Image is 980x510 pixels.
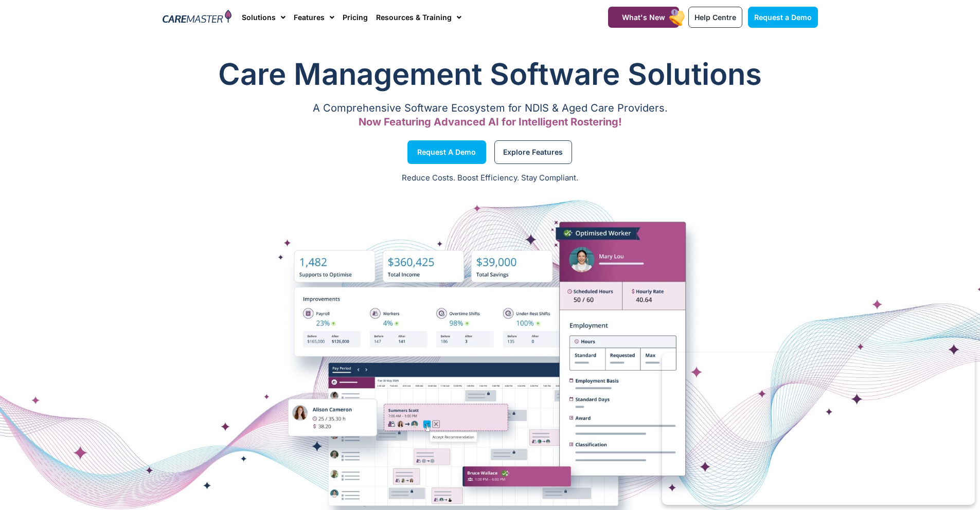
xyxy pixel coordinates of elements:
[6,172,974,184] p: Reduce Costs. Boost Efficiency. Stay Compliant.
[694,13,736,22] span: Help Centre
[359,116,622,128] span: Now Featuring Advanced AI for Intelligent Rostering!
[163,53,818,95] h1: Care Management Software Solutions
[163,10,232,25] img: CareMaster Logo
[748,7,818,28] a: Request a Demo
[494,140,572,164] a: Explore Features
[608,7,679,28] a: What's New
[503,150,563,155] span: Explore Features
[163,105,818,112] p: A Comprehensive Software Ecosystem for NDIS & Aged Care Providers.
[417,150,476,155] span: Request a Demo
[622,13,665,22] span: What's New
[688,7,742,28] a: Help Centre
[407,140,486,164] a: Request a Demo
[754,13,812,22] span: Request a Demo
[662,353,975,505] iframe: Popup CTA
